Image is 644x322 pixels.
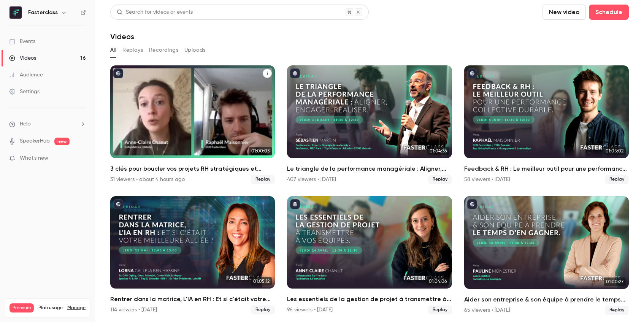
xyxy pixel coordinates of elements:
[67,305,86,311] a: Manage
[31,48,37,54] img: tab_domain_overview_orange.svg
[464,196,629,315] a: 01:00:27Aider son entreprise & son équipe à prendre le temps d’en gagner.65 viewers • [DATE]Replay
[28,9,58,16] h6: Fasterclass
[427,277,449,286] span: 01:04:06
[20,120,31,128] span: Help
[464,65,629,184] li: Feedback & RH : Le meilleur outil pour une performance collective durable ?
[10,303,34,312] span: Premium
[287,196,452,315] li: Les essentiels de la gestion de projet à transmettre à vos équipes.
[290,199,300,209] button: published
[9,71,43,79] div: Audience
[10,6,22,19] img: Fasterclass
[20,137,50,145] a: SpeakerHub
[467,68,477,78] button: published
[464,196,629,315] li: Aider son entreprise & son équipe à prendre le temps d’en gagner.
[77,155,86,162] iframe: Noticeable Trigger
[110,65,275,184] li: 3 clés pour boucler vos projets RH stratégiques et terminer 2025 en beauté !
[9,120,86,128] li: help-dropdown-opener
[110,306,157,314] div: 114 viewers • [DATE]
[603,147,626,155] span: 01:05:02
[428,175,452,184] span: Replay
[9,54,36,62] div: Videos
[287,176,336,183] div: 407 viewers • [DATE]
[110,176,185,183] div: 31 viewers • about 4 hours ago
[251,305,275,314] span: Replay
[110,295,275,304] h2: Rentrer dans la matrice, L'IA en RH : Et si c'était votre meilleure alliée ?
[110,196,275,315] li: Rentrer dans la matrice, L'IA en RH : Et si c'était votre meilleure alliée ?
[110,44,116,56] button: All
[122,44,143,56] button: Replays
[110,32,134,41] h1: Videos
[9,88,40,95] div: Settings
[86,48,92,54] img: tab_keywords_by_traffic_grey.svg
[251,175,275,184] span: Replay
[589,5,629,20] button: Schedule
[542,5,586,20] button: New video
[287,65,452,184] li: Le triangle de la performance managériale : Aligner, Engager, Réaliser.
[287,65,452,184] a: 01:04:36Le triangle de la performance managériale : Aligner, Engager, Réaliser.407 viewers • [DAT...
[464,65,629,184] a: 01:05:02Feedback & RH : Le meilleur outil pour une performance collective durable ?58 viewers • [...
[604,278,626,286] span: 01:00:27
[287,306,333,314] div: 96 viewers • [DATE]
[20,154,48,162] span: What's new
[20,20,86,26] div: Domaine: [DOMAIN_NAME]
[38,305,63,311] span: Plan usage
[9,38,35,45] div: Events
[287,295,452,304] h2: Les essentiels de la gestion de projet à transmettre à vos équipes.
[149,44,178,56] button: Recordings
[287,196,452,315] a: 01:04:06Les essentiels de la gestion de projet à transmettre à vos équipes.96 viewers • [DATE]Replay
[110,5,629,317] section: Videos
[467,199,477,209] button: published
[12,12,18,18] img: logo_orange.svg
[54,138,70,145] span: new
[464,164,629,173] h2: Feedback & RH : Le meilleur outil pour une performance collective durable ?
[464,306,510,314] div: 65 viewers • [DATE]
[113,68,123,78] button: published
[110,196,275,315] a: 01:05:12Rentrer dans la matrice, L'IA en RH : Et si c'était votre meilleure alliée ?114 viewers •...
[21,12,37,18] div: v 4.0.25
[464,295,629,304] h2: Aider son entreprise & son équipe à prendre le temps d’en gagner.
[427,147,449,155] span: 01:04:36
[464,176,510,183] div: 58 viewers • [DATE]
[184,44,206,56] button: Uploads
[428,305,452,314] span: Replay
[113,199,123,209] button: published
[290,68,300,78] button: published
[110,65,275,184] a: 01:00:033 clés pour boucler vos projets RH stratégiques et terminer 2025 en beauté !31 viewers • ...
[110,164,275,173] h2: 3 clés pour boucler vos projets RH stratégiques et terminer 2025 en beauté !
[117,8,193,16] div: Search for videos or events
[12,20,18,26] img: website_grey.svg
[287,164,452,173] h2: Le triangle de la performance managériale : Aligner, Engager, Réaliser.
[39,49,59,54] div: Domaine
[251,277,272,286] span: 01:05:12
[605,175,629,184] span: Replay
[95,49,116,54] div: Mots-clés
[249,147,272,155] span: 01:00:03
[605,306,629,315] span: Replay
